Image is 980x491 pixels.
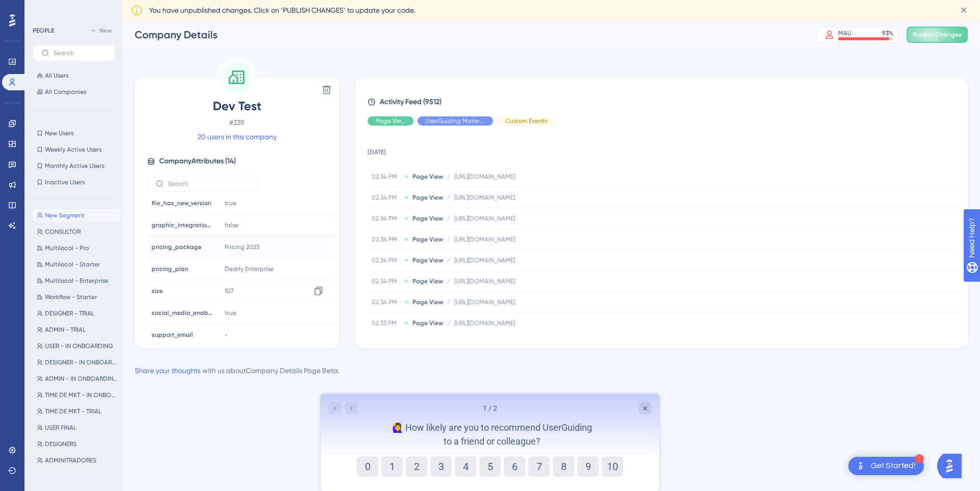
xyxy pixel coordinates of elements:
a: Share your thoughts [135,366,201,375]
span: / [447,298,450,306]
span: / [447,319,450,327]
span: # 339 [147,116,327,129]
span: - [225,331,228,339]
button: USER FINAL [33,422,121,434]
div: PEOPLE [33,27,54,35]
span: / [447,256,450,264]
div: Open Get Started! checklist, remaining modules: 1 [848,457,924,475]
span: / [447,277,450,285]
span: 02.34 PM [372,277,400,285]
span: support_email [152,331,193,339]
div: Get Started! [871,460,916,472]
button: Publish Changes [906,27,968,43]
button: Weekly Active Users [33,143,115,156]
span: Page View [412,173,443,181]
input: Search [168,180,251,187]
button: Multilocal - Starter [33,258,121,271]
button: New Users [33,127,115,139]
button: USER - IN ONBOARDING [33,340,121,352]
span: DESIGNER - IN ONBOARDING [45,358,117,366]
span: false [225,221,238,229]
button: TIME DE MKT - TRIAL [33,405,121,418]
button: DESIGNERS [33,438,121,450]
span: [URL][DOMAIN_NAME] [454,235,515,243]
div: MAU [838,29,851,37]
button: CONSULTOR [33,226,121,238]
span: Workflow - Starter [45,293,97,301]
span: Need Help? [24,3,64,15]
button: All Companies [33,86,115,98]
span: file_has_new_version [152,199,211,207]
span: [URL][DOMAIN_NAME] [454,319,515,327]
span: pricing_package [152,243,202,251]
button: DESIGNER - TRIAL [33,307,121,320]
span: 02.34 PM [372,173,400,181]
span: Page View [412,277,443,285]
span: Publish Changes [913,31,962,39]
td: [DATE] [367,134,959,166]
span: Multilocal - Pro [45,244,89,252]
button: Workflow - Starter [33,291,121,303]
span: All Companies [45,88,86,96]
span: 02.34 PM [372,193,400,202]
button: Monthly Active Users [33,160,115,172]
span: Page View [412,235,443,243]
span: New Segment [45,211,85,219]
span: / [447,173,450,181]
button: TIME DE MKT - IN ONBOARDING [33,389,121,401]
span: TIME DE MKT - TRIAL [45,407,102,415]
span: size [152,287,163,295]
span: / [447,193,450,202]
span: [URL][DOMAIN_NAME] [454,173,515,181]
span: Page View [412,256,443,264]
span: 02.33 PM [372,319,400,327]
span: [URL][DOMAIN_NAME] [454,193,515,202]
input: Search [54,50,107,57]
span: DESIGNERS [45,440,77,448]
span: [URL][DOMAIN_NAME] [454,214,515,223]
span: CONSULTOR [45,228,81,236]
iframe: UserGuiding AI Assistant Launcher [937,451,968,481]
iframe: UserGuiding Survey [321,394,659,491]
span: 107 [225,287,234,295]
span: Page View [412,193,443,202]
span: 02.34 PM [372,298,400,306]
span: Page View [376,117,405,125]
div: with us about Company Details Page Beta . [135,364,339,377]
span: Page View [412,298,443,306]
a: 20 users in this company [198,131,277,143]
span: [URL][DOMAIN_NAME] [454,256,515,264]
span: Pricing 2023 [225,243,259,251]
button: New Segment [33,209,121,222]
button: All Users [33,69,115,82]
span: Dev Test [147,98,327,114]
span: USER - IN ONBOARDING [45,342,113,350]
span: social_media_enabled [152,309,213,317]
button: New [87,24,115,37]
span: [URL][DOMAIN_NAME] [454,277,515,285]
span: Page View [412,214,443,223]
span: UserGuiding Material [426,117,485,125]
span: Activity Feed (9512) [380,96,442,108]
span: New Users [45,129,73,137]
span: 02.34 PM [372,256,400,264]
span: Company Attributes ( 14 ) [159,155,236,167]
button: ADMIN - IN ONBOARDING [33,373,121,385]
button: Multilocal - Enterprise [33,275,121,287]
div: 1 [915,454,924,463]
